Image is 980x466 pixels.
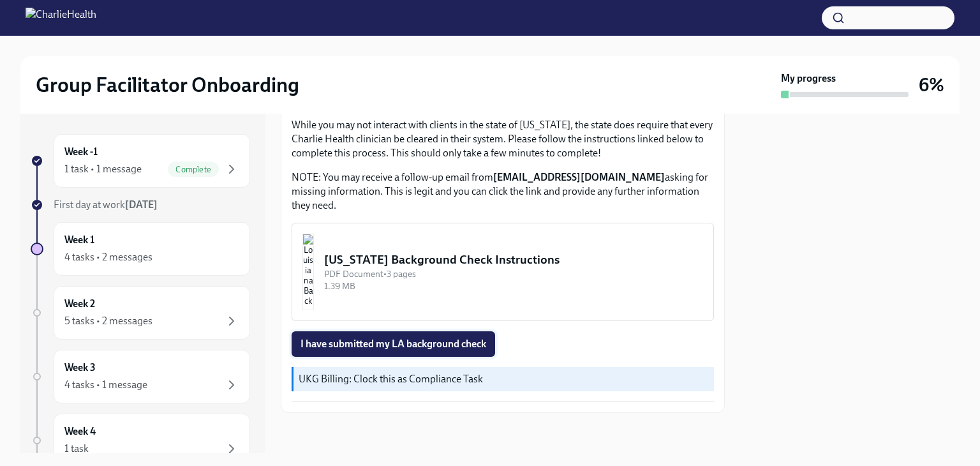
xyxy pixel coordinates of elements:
h6: Week 1 [64,233,94,247]
h6: Week 4 [64,425,96,439]
button: I have submitted my LA background check [292,331,495,357]
a: Week 14 tasks • 2 messages [31,222,250,276]
strong: [EMAIL_ADDRESS][DOMAIN_NAME] [493,171,665,183]
div: 5 tasks • 2 messages [64,314,152,328]
div: 1 task • 1 message [64,162,142,176]
p: While you may not interact with clients in the state of [US_STATE], the state does require that e... [292,118,714,160]
strong: My progress [781,71,836,86]
span: Complete [168,165,219,174]
h6: Week 2 [64,297,95,311]
span: I have submitted my LA background check [301,338,486,350]
img: Louisiana Background Check Instructions [302,234,314,310]
a: First day at work[DATE] [31,198,250,212]
div: PDF Document • 3 pages [324,268,703,280]
p: NOTE: You may receive a follow-up email from asking for missing information. This is legit and yo... [292,170,714,213]
h2: Group Facilitator Onboarding [36,72,299,98]
button: [US_STATE] Background Check InstructionsPDF Document•3 pages1.39 MB [292,223,714,321]
a: Week -11 task • 1 messageComplete [31,134,250,188]
h6: Week 3 [64,361,96,375]
img: CharlieHealth [26,8,96,28]
h6: Week -1 [64,145,98,159]
div: 1.39 MB [324,280,703,292]
div: 1 task [64,442,89,456]
div: [US_STATE] Background Check Instructions [324,252,703,268]
a: Week 25 tasks • 2 messages [31,286,250,340]
a: Week 34 tasks • 1 message [31,350,250,403]
span: First day at work [54,199,158,211]
h3: 6% [919,73,944,96]
div: 4 tasks • 1 message [64,378,147,392]
strong: [DATE] [125,199,158,211]
p: UKG Billing: Clock this as Compliance Task [299,372,709,386]
div: 4 tasks • 2 messages [64,250,152,264]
